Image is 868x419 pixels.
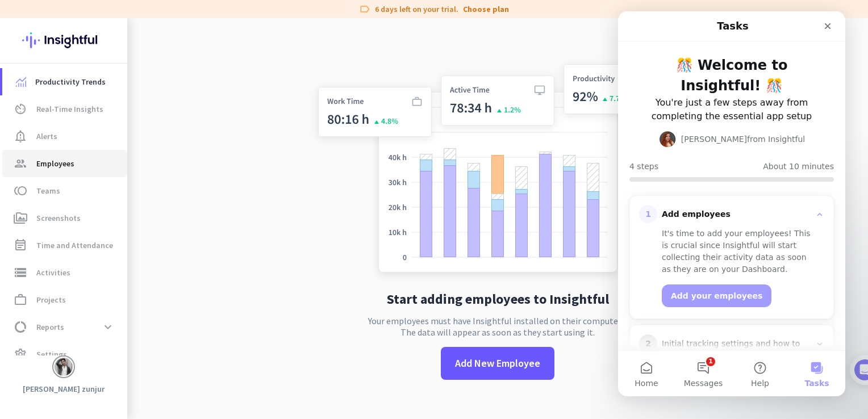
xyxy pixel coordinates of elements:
a: event_noteTime and Attendance [2,232,127,259]
span: Employees [36,157,74,170]
button: expand_more [98,317,118,337]
a: data_usageReportsexpand_more [2,313,127,341]
i: label [359,3,370,15]
span: Activities [36,266,70,279]
i: data_usage [14,320,27,334]
iframe: Intercom live chat [618,11,845,396]
span: Add New Employee [455,356,540,371]
span: Settings [36,347,67,361]
a: settingsSettings [2,341,127,368]
span: Reports [36,320,64,334]
a: menu-itemProductivity Trends [2,68,127,95]
img: no-search-results [310,57,686,283]
a: notification_importantAlerts [2,123,127,150]
button: Add New Employee [441,347,554,380]
i: toll [14,184,27,198]
p: Your employees must have Insightful installed on their computers. The data will appear as soon as... [368,315,627,338]
span: Teams [36,184,60,198]
span: Productivity Trends [35,75,106,89]
a: tollTeams [2,177,127,204]
span: Real-Time Insights [36,102,103,116]
i: storage [14,266,27,279]
a: storageActivities [2,259,127,286]
img: menu-item [16,77,26,87]
img: Insightful logo [22,18,105,62]
img: avatar [55,358,73,376]
i: group [14,157,27,170]
a: work_outlineProjects [2,286,127,313]
h2: Start adding employees to Insightful [387,292,609,306]
span: Projects [36,293,66,307]
i: perm_media [14,211,27,225]
a: Choose plan [463,3,509,15]
span: Alerts [36,129,57,143]
span: Time and Attendance [36,238,113,252]
i: notification_important [14,129,27,143]
i: event_note [14,238,27,252]
a: groupEmployees [2,150,127,177]
a: perm_mediaScreenshots [2,204,127,232]
i: settings [14,347,27,361]
i: work_outline [14,293,27,307]
span: Screenshots [36,211,81,225]
i: av_timer [14,102,27,116]
a: av_timerReal-Time Insights [2,95,127,123]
